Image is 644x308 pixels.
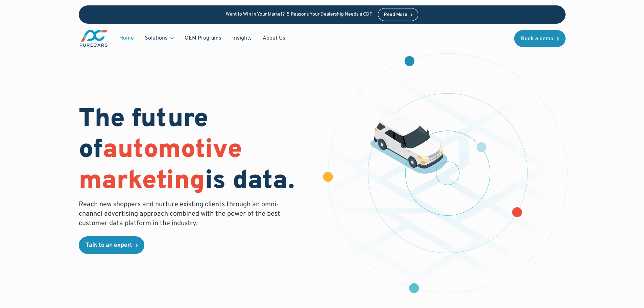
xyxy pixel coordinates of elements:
a: OEM Programs [179,32,227,45]
div: Read More [384,13,407,17]
p: Reach new shoppers and nurture existing clients through an omni-channel advertising approach comb... [79,200,284,228]
a: Talk to an expert [79,236,144,254]
img: purecars logo [79,29,109,48]
a: main [79,29,109,48]
a: Read More [378,8,419,21]
a: Book a demo [514,30,566,47]
div: Solutions [139,32,179,45]
h1: The future of is data. [79,104,314,197]
a: Insights [227,32,257,45]
a: About Us [257,32,291,45]
span: automotive marketing [79,134,242,197]
p: Want to Win in Your Market? 5 Reasons Your Dealership Needs a CDP [226,12,373,18]
img: illustration of a vehicle [370,112,448,174]
a: Home [114,32,139,45]
div: Talk to an expert [86,242,132,248]
div: Book a demo [521,36,553,42]
div: Solutions [145,34,168,42]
